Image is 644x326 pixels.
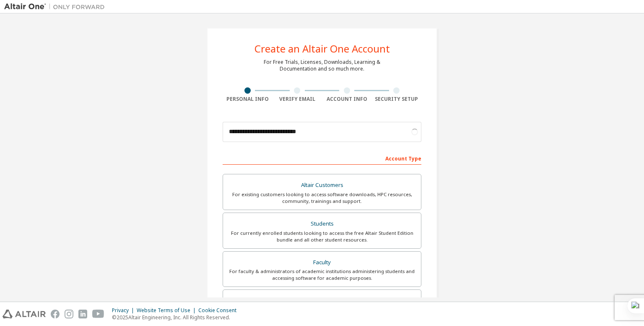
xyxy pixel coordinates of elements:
div: For faculty & administrators of academic institutions administering students and accessing softwa... [228,268,416,281]
div: Students [228,218,416,230]
div: Create an Altair One Account [254,44,390,54]
div: Faculty [228,257,416,268]
img: instagram.svg [65,310,73,318]
img: Altair One [4,3,109,11]
img: youtube.svg [92,310,104,318]
div: Account Info [322,96,372,103]
div: For Free Trials, Licenses, Downloads, Learning & Documentation and so much more. [264,59,380,72]
div: For currently enrolled students looking to access the free Altair Student Edition bundle and all ... [228,230,416,243]
div: Website Terms of Use [137,307,198,314]
div: Account Type [223,151,421,165]
p: © 2025 Altair Engineering, Inc. All Rights Reserved. [112,314,241,321]
div: Privacy [112,307,137,314]
div: Verify Email [273,96,322,103]
div: Everyone else [228,295,416,307]
div: Personal Info [223,96,273,103]
div: Security Setup [372,96,422,103]
div: Altair Customers [228,179,416,191]
div: Cookie Consent [198,307,241,314]
img: altair_logo.svg [3,310,46,318]
img: linkedin.svg [78,310,87,318]
div: For existing customers looking to access software downloads, HPC resources, community, trainings ... [228,191,416,205]
img: facebook.svg [51,310,60,318]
